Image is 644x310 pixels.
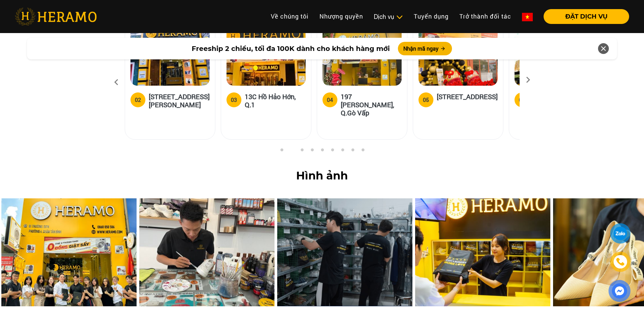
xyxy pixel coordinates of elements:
div: 02 [135,96,141,104]
button: Nhận mã ngay [398,42,452,55]
img: hinh-anh-desktop-3.jpg [277,198,412,306]
button: 9 [359,148,366,155]
button: 2 [288,148,295,155]
button: 4 [309,148,315,155]
a: Tuyển dụng [408,9,454,24]
button: 3 [299,148,305,155]
h5: [STREET_ADDRESS][PERSON_NAME] [149,92,210,109]
h5: [STREET_ADDRESS] [437,92,498,106]
div: 03 [231,96,237,104]
button: 5 [319,148,326,155]
h2: Hình ảnh [11,169,633,182]
img: phone-icon [616,257,625,266]
a: phone-icon [611,253,629,271]
button: 6 [329,148,336,155]
button: 1 [278,148,285,155]
img: hinh-anh-desktop-2.jpg [139,198,275,306]
button: 8 [349,148,356,155]
img: heramo-logo.png [15,8,97,25]
div: 06 [519,96,525,104]
img: vn-flag.png [522,13,533,21]
a: ĐẶT DỊCH VỤ [538,13,629,20]
button: ĐẶT DỊCH VỤ [544,9,629,24]
a: Nhượng quyền [314,9,368,24]
span: Freeship 2 chiều, tối đa 100K dành cho khách hàng mới [192,44,390,54]
img: hinh-anh-desktop-4.jpg [415,198,550,306]
div: Dịch vụ [374,12,403,21]
h5: 13C Hồ Hảo Hớn, Q.1 [245,92,306,109]
div: 04 [327,96,333,104]
img: subToggleIcon [396,14,403,21]
h5: 197 [PERSON_NAME], Q.Gò Vấp [341,92,402,117]
a: Về chúng tôi [265,9,314,24]
a: Trở thành đối tác [454,9,517,24]
button: 7 [339,148,346,155]
div: 05 [423,96,429,104]
img: hinh-anh-desktop-1.jpg [1,198,137,306]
